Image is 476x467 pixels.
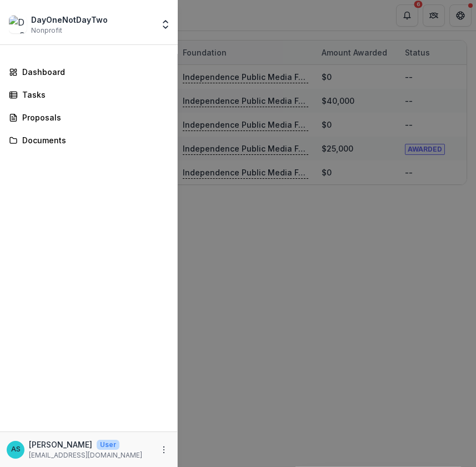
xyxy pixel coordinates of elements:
[11,446,21,453] div: Andre Simms
[22,66,164,78] div: Dashboard
[29,450,142,460] p: [EMAIL_ADDRESS][DOMAIN_NAME]
[22,134,164,146] div: Documents
[4,63,173,81] a: Dashboard
[31,26,62,36] span: Nonprofit
[157,443,171,456] button: More
[158,13,173,36] button: Open entity switcher
[31,14,108,26] div: DayOneNotDayTwo
[29,439,92,450] p: [PERSON_NAME]
[22,112,164,123] div: Proposals
[22,89,164,101] div: Tasks
[4,131,173,149] a: Documents
[4,108,173,127] a: Proposals
[97,440,119,450] p: User
[9,16,27,33] img: DayOneNotDayTwo
[4,86,173,104] a: Tasks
